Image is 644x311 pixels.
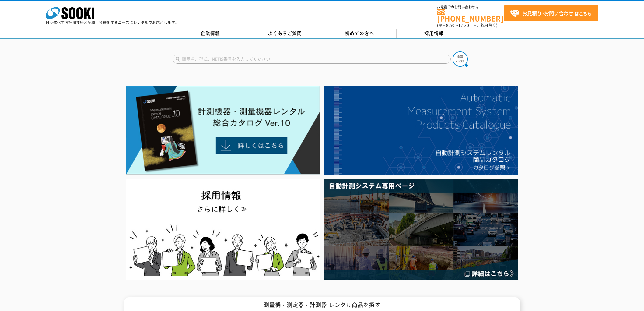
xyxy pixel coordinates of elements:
img: 自動計測システム専用ページ [324,179,518,280]
a: よくあるご質問 [247,29,322,38]
span: (平日 ～ 土日、祝日除く) [437,23,497,28]
span: はこちら [510,9,592,18]
a: 企業情報 [173,29,247,38]
a: [PHONE_NUMBER] [437,9,504,22]
img: 自動計測システムカタログ [324,86,518,175]
a: お見積り･お問い合わせはこちら [504,5,598,21]
a: 初めての方へ [322,29,397,38]
span: 17:30 [458,23,469,28]
p: 日々進化する計測技術と多種・多様化するニーズにレンタルでお応えします。 [46,21,179,24]
span: お電話でのお問い合わせは [437,5,504,9]
span: 8:50 [446,23,455,28]
strong: お見積り･お問い合わせ [522,9,573,17]
input: 商品名、型式、NETIS番号を入力してください [173,55,451,64]
img: SOOKI recruit [126,179,320,280]
a: 採用情報 [397,29,471,38]
span: 初めての方へ [345,30,374,37]
img: btn_search.png [453,51,468,67]
img: Catalog Ver10 [126,86,320,175]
